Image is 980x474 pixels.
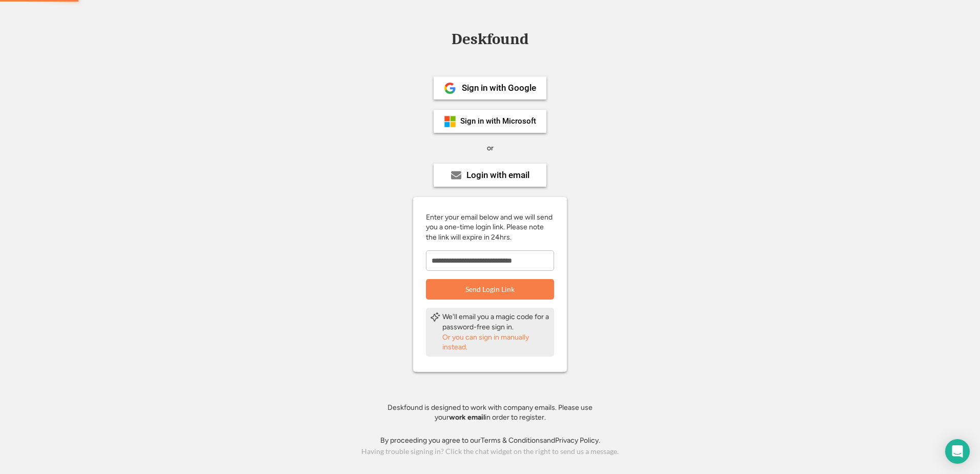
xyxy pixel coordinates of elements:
[442,312,550,332] div: We'll email you a magic code for a password-free sign in.
[380,436,600,446] div: By proceeding you agree to our and
[426,279,554,300] button: Send Login Link
[481,436,543,445] a: Terms & Conditions
[442,332,550,352] div: Or you can sign in manually instead.
[446,31,534,47] div: Deskfound
[555,436,600,445] a: Privacy Policy.
[462,84,536,92] div: Sign in with Google
[945,439,970,464] div: Open Intercom Messenger
[375,403,605,423] div: Deskfound is designed to work with company emails. Please use your in order to register.
[449,413,485,422] strong: work email
[466,171,529,180] div: Login with email
[426,212,554,243] div: Enter your email below and we will send you a one-time login link. Please note the link will expi...
[487,143,494,153] div: or
[444,115,456,128] img: ms-symbollockup_mssymbol_19.png
[460,117,536,125] div: Sign in with Microsoft
[444,82,456,94] img: 1024px-Google__G__Logo.svg.png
